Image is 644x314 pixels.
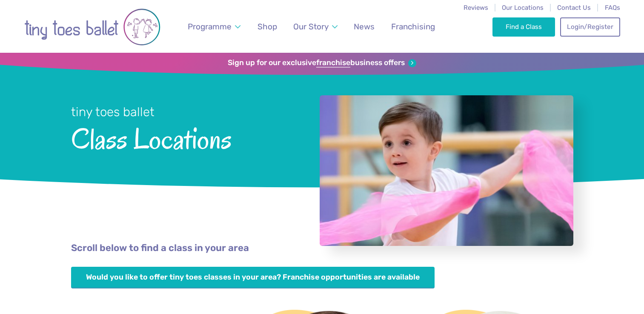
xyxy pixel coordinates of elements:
[387,17,439,37] a: Franchising
[228,58,416,68] a: Sign up for our exclusivefranchisebusiness offers
[464,4,488,11] a: Reviews
[253,17,281,37] a: Shop
[354,22,375,31] span: News
[316,58,350,68] strong: franchise
[71,105,155,119] small: tiny toes ballet
[293,22,329,31] span: Our Story
[71,267,435,288] a: Would you like to offer tiny toes classes in your area? Franchise opportunities are available
[183,17,244,37] a: Programme
[502,4,544,11] a: Our Locations
[289,17,341,37] a: Our Story
[560,17,620,36] a: Login/Register
[557,4,591,11] a: Contact Us
[71,120,297,155] span: Class Locations
[391,22,435,31] span: Franchising
[492,17,555,36] a: Find a Class
[24,6,160,49] img: tiny toes ballet
[605,4,620,11] a: FAQs
[350,17,379,37] a: News
[71,242,573,255] p: Scroll below to find a class in your area
[258,22,277,31] span: Shop
[188,22,232,31] span: Programme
